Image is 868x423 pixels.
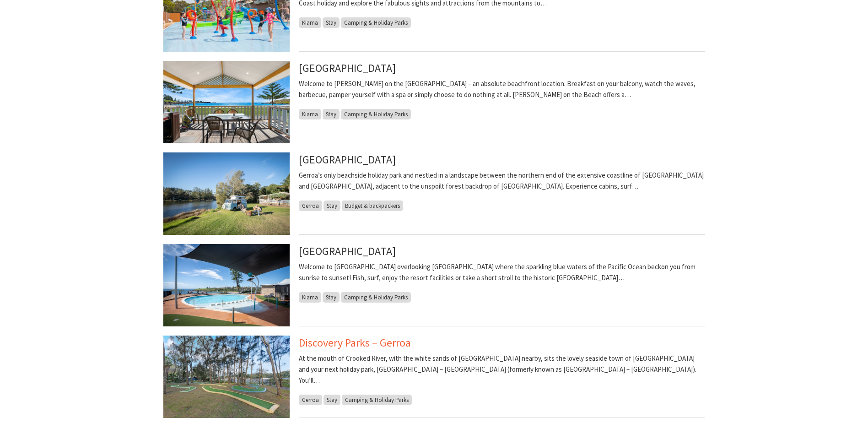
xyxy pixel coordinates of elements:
[323,395,340,405] span: Stay
[299,152,396,167] a: [GEOGRAPHIC_DATA]
[342,395,412,405] span: Camping & Holiday Parks
[323,109,340,119] span: Stay
[299,395,322,405] span: Gerroa
[299,336,411,350] a: Discovery Parks – Gerroa
[323,201,340,211] span: Stay
[323,292,340,303] span: Stay
[342,201,403,211] span: Budget & backpackers
[299,109,321,119] span: Kiama
[163,61,290,143] img: Kendalls on the Beach Holiday Park
[341,292,411,303] span: Camping & Holiday Parks
[299,244,396,258] a: [GEOGRAPHIC_DATA]
[299,292,321,303] span: Kiama
[163,152,290,235] img: Combi Van, Camping, Caravanning, Sites along Crooked River at Seven Mile Beach Holiday Park
[323,17,340,28] span: Stay
[163,336,290,418] img: Mini Golf
[341,17,411,28] span: Camping & Holiday Parks
[299,78,705,100] p: Welcome to [PERSON_NAME] on the [GEOGRAPHIC_DATA] – an absolute beachfront location. Breakfast on...
[163,244,290,326] img: Cabins at Surf Beach Holiday Park
[299,61,396,75] a: [GEOGRAPHIC_DATA]
[299,17,321,28] span: Kiama
[299,261,705,283] p: Welcome to [GEOGRAPHIC_DATA] overlooking [GEOGRAPHIC_DATA] where the sparkling blue waters of the...
[299,201,322,211] span: Gerroa
[299,170,705,192] p: Gerroa’s only beachside holiday park and nestled in a landscape between the northern end of the e...
[299,353,705,386] p: At the mouth of Crooked River, with the white sands of [GEOGRAPHIC_DATA] nearby, sits the lovely ...
[341,109,411,119] span: Camping & Holiday Parks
